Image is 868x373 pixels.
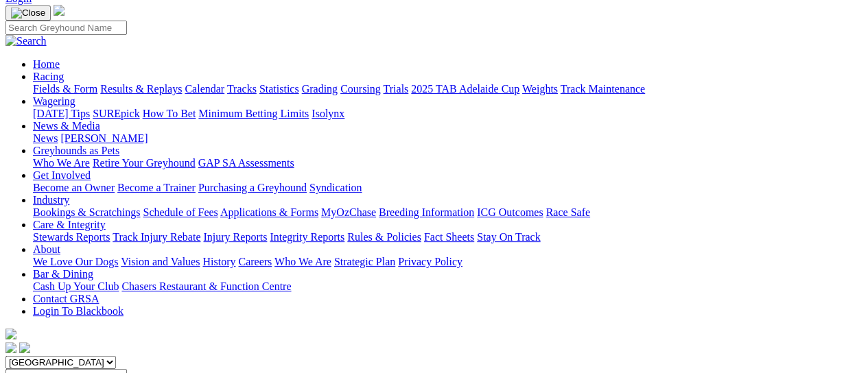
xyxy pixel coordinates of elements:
[198,182,307,193] a: Purchasing a Greyhound
[11,8,45,19] img: Close
[198,108,309,119] a: Minimum Betting Limits
[33,182,115,193] a: Become an Owner
[93,157,196,169] a: Retire Your Greyhound
[5,21,127,35] input: Search
[33,256,118,267] a: We Love Our Dogs
[33,132,58,144] a: News
[334,256,395,267] a: Strategic Plan
[383,83,408,95] a: Trials
[398,256,462,267] a: Privacy Policy
[143,206,218,218] a: Schedule of Fees
[33,132,863,145] div: News & Media
[203,231,267,243] a: Injury Reports
[33,108,90,119] a: [DATE] Tips
[312,108,344,119] a: Isolynx
[33,169,91,181] a: Get Involved
[33,145,119,156] a: Greyhounds as Pets
[33,256,863,268] div: About
[424,231,474,243] a: Fact Sheets
[185,83,224,95] a: Calendar
[340,83,381,95] a: Coursing
[93,108,139,119] a: SUREpick
[270,231,344,243] a: Integrity Reports
[274,256,331,267] a: Who We Are
[33,157,90,169] a: Who We Are
[321,206,376,218] a: MyOzChase
[54,5,64,16] img: logo-grsa-white.png
[522,83,558,95] a: Weights
[33,268,93,280] a: Bar & Dining
[33,120,100,132] a: News & Media
[33,83,97,95] a: Fields & Form
[100,83,182,95] a: Results & Replays
[33,293,99,304] a: Contact GRSA
[5,35,47,47] img: Search
[33,219,106,230] a: Care & Integrity
[33,231,863,243] div: Care & Integrity
[143,108,196,119] a: How To Bet
[477,231,540,243] a: Stay On Track
[5,5,51,21] button: Toggle navigation
[5,342,16,353] img: facebook.svg
[33,206,863,219] div: Industry
[561,83,645,95] a: Track Maintenance
[33,194,69,206] a: Industry
[259,83,299,95] a: Statistics
[33,71,64,82] a: Racing
[60,132,148,144] a: [PERSON_NAME]
[33,58,60,70] a: Home
[33,83,863,95] div: Racing
[220,206,318,218] a: Applications & Forms
[33,280,119,292] a: Cash Up Your Club
[33,206,140,218] a: Bookings & Scratchings
[347,231,421,243] a: Rules & Policies
[19,342,30,353] img: twitter.svg
[227,83,257,95] a: Tracks
[33,108,863,120] div: Wagering
[33,231,110,243] a: Stewards Reports
[113,231,200,243] a: Track Injury Rebate
[33,182,863,194] div: Get Involved
[302,83,338,95] a: Grading
[5,328,16,339] img: logo-grsa-white.png
[238,256,272,267] a: Careers
[477,206,543,218] a: ICG Outcomes
[202,256,235,267] a: History
[117,182,196,193] a: Become a Trainer
[121,256,200,267] a: Vision and Values
[121,280,291,292] a: Chasers Restaurant & Function Centre
[309,182,362,193] a: Syndication
[33,95,75,107] a: Wagering
[546,206,589,218] a: Race Safe
[33,243,60,255] a: About
[33,157,863,169] div: Greyhounds as Pets
[411,83,519,95] a: 2025 TAB Adelaide Cup
[198,157,294,169] a: GAP SA Assessments
[33,280,863,293] div: Bar & Dining
[33,305,124,317] a: Login To Blackbook
[379,206,474,218] a: Breeding Information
